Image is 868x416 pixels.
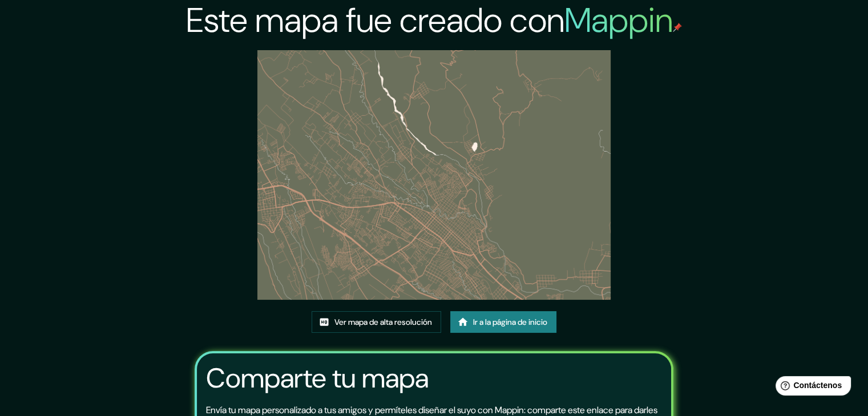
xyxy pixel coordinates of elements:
font: Ir a la página de inicio [473,317,547,327]
iframe: Lanzador de widgets de ayuda [766,372,855,403]
a: Ver mapa de alta resolución [312,311,441,333]
a: Ir a la página de inicio [450,311,556,333]
img: created-map [257,50,611,300]
font: Comparte tu mapa [206,360,429,396]
font: Ver mapa de alta resolución [334,317,432,327]
img: pin de mapeo [673,23,682,32]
